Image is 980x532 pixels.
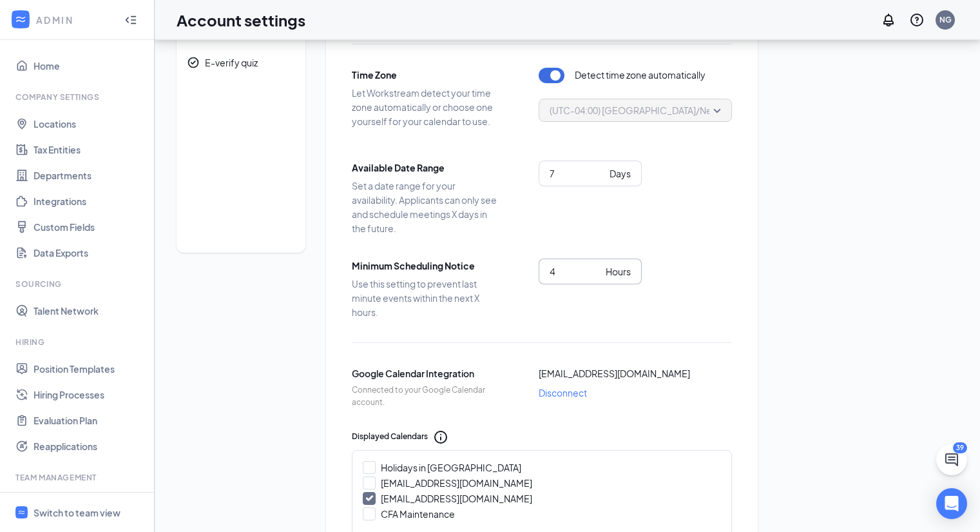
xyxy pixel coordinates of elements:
svg: Notifications [881,12,896,28]
svg: Info [433,429,448,445]
div: Holidays in [GEOGRAPHIC_DATA] [381,461,521,474]
a: Locations [34,111,144,137]
div: Switch to team view [34,506,120,519]
a: CheckmarkCircleE-verify quiz [177,48,305,77]
div: CFA Maintenance [381,507,455,520]
div: Days [610,166,631,181]
span: Minimum Scheduling Notice [352,259,500,273]
span: Google Calendar Integration [352,366,500,380]
a: Hiring Processes [34,382,144,408]
span: Displayed Calendars [352,431,428,443]
div: [EMAIL_ADDRESS][DOMAIN_NAME] [381,477,532,489]
h1: Account settings [177,9,305,31]
span: Connected to your Google Calendar account. [352,384,500,409]
svg: WorkstreamLogo [17,508,26,517]
div: Hiring [15,337,141,348]
div: Hours [606,264,631,279]
a: Talent Network [34,298,144,324]
span: Use this setting to prevent last minute events within the next X hours. [352,277,500,319]
span: Detect time zone automatically [575,68,706,83]
span: Time Zone [352,68,500,82]
div: Company Settings [15,92,141,103]
a: Departments [34,163,144,188]
div: 39 [953,442,967,453]
a: Home [34,53,144,79]
svg: Collapse [124,14,137,26]
div: ADMIN [36,14,113,26]
span: [EMAIL_ADDRESS][DOMAIN_NAME] [539,366,690,380]
svg: ChatActive [944,452,959,468]
svg: QuestionInfo [909,12,925,28]
div: Sourcing [15,279,141,290]
span: (UTC-04:00) [GEOGRAPHIC_DATA]/New_York - Eastern Time [550,101,805,120]
a: Data Exports [34,240,144,266]
span: Let Workstream detect your time zone automatically or choose one yourself for your calendar to use. [352,86,500,128]
div: [EMAIL_ADDRESS][DOMAIN_NAME] [381,492,532,505]
a: Integrations [34,188,144,214]
div: NG [939,14,952,25]
div: Open Intercom Messenger [936,488,967,519]
button: ChatActive [936,444,967,475]
a: Custom Fields [34,214,144,240]
span: Set a date range for your availability. Applicants can only see and schedule meetings X days in t... [352,179,500,235]
span: Available Date Range [352,161,500,175]
a: Evaluation Plan [34,408,144,433]
a: Reapplications [34,433,144,459]
svg: CheckmarkCircle [187,56,200,69]
span: Disconnect [539,386,587,400]
div: Team Management [15,472,141,483]
a: Position Templates [34,356,144,382]
a: Tax Entities [34,137,144,163]
svg: WorkstreamLogo [14,13,27,26]
div: E-verify quiz [205,56,258,69]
